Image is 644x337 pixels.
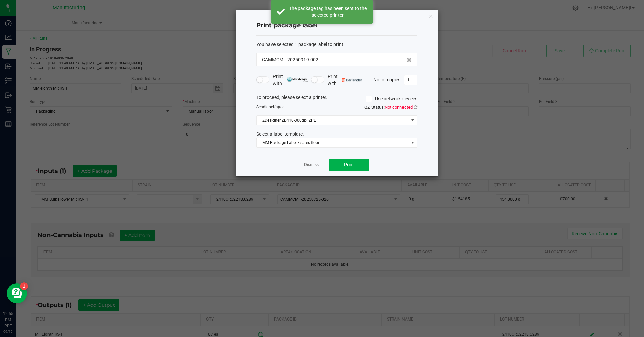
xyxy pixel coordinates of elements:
[256,41,417,48] div: :
[288,5,367,18] div: The package tag has been sent to the selected printer.
[385,105,413,110] span: Not connected
[344,162,354,167] span: Print
[329,159,369,171] button: Print
[304,162,319,168] a: Dismiss
[256,42,343,47] span: You have selected 1 package label to print
[366,95,417,102] label: Use network devices
[20,282,28,290] iframe: Resource center unread badge
[265,105,279,109] span: label(s)
[257,116,409,125] span: ZDesigner ZD410-300dpi ZPL
[256,105,284,109] span: Send to:
[287,77,308,82] img: mark_magic_cybra.png
[262,56,318,63] span: CAMMCMF-20250919-002
[273,73,308,87] span: Print with
[373,77,400,82] span: No. of copies
[364,105,417,110] span: QZ Status:
[342,78,362,82] img: bartender.png
[257,138,409,147] span: MM Package Label / sales floor
[251,130,422,138] div: Select a label template.
[7,283,27,303] iframe: Resource center
[256,21,417,30] h4: Print package label
[251,94,422,104] div: To proceed, please select a printer.
[328,73,362,87] span: Print with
